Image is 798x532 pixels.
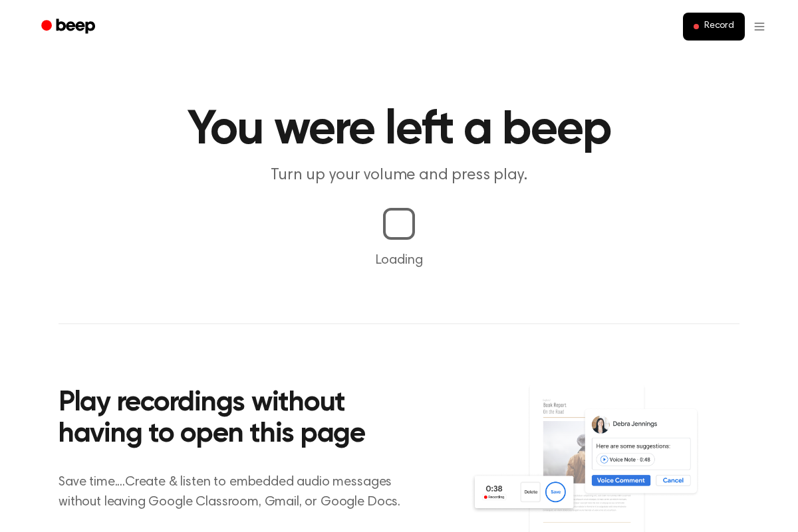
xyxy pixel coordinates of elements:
[16,250,782,270] p: Loading
[32,14,107,40] a: Beep
[683,13,745,41] button: Record
[59,472,417,512] p: Save time....Create & listen to embedded audio messages without leaving Google Classroom, Gmail, ...
[144,165,654,187] p: Turn up your volume and press play.
[59,106,739,154] h1: You were left a beep
[753,13,766,40] button: Open menu
[704,21,734,33] span: Record
[59,388,417,451] h2: Play recordings without having to open this page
